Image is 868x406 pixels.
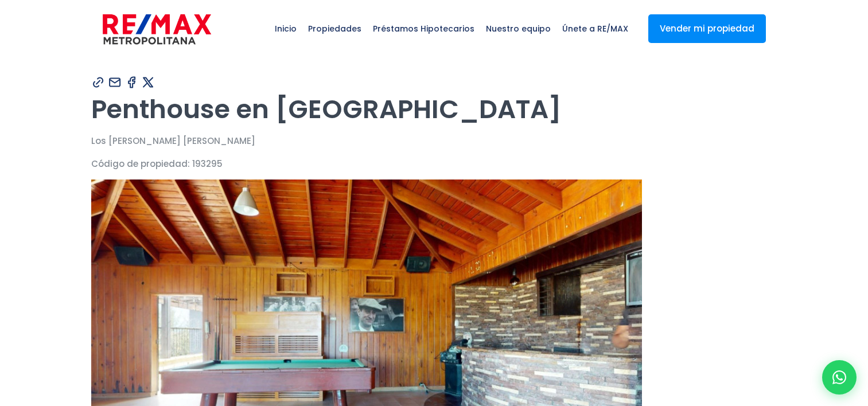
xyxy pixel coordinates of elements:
[269,11,302,46] span: Inicio
[556,11,634,46] span: Únete a RE/MAX
[141,75,155,89] img: Compartir
[302,11,367,46] span: Propiedades
[367,11,480,46] span: Préstamos Hipotecarios
[91,158,190,170] span: Código de propiedad:
[480,11,556,46] span: Nuestro equipo
[648,14,766,43] a: Vender mi propiedad
[91,75,106,89] img: Compartir
[91,93,777,125] h1: Penthouse en [GEOGRAPHIC_DATA]
[103,12,211,46] img: remax-metropolitana-logo
[192,158,223,170] span: 193295
[91,134,777,148] p: Los [PERSON_NAME] [PERSON_NAME]
[124,75,139,89] img: Compartir
[108,75,122,89] img: Compartir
